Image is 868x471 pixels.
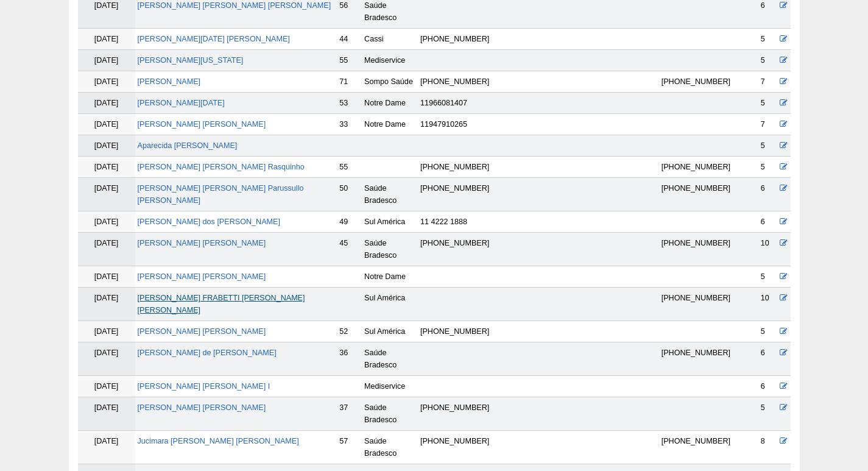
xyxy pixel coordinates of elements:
[78,93,135,114] td: [DATE]
[659,178,733,211] td: [PHONE_NUMBER]
[659,431,733,464] td: [PHONE_NUMBER]
[78,211,135,233] td: [DATE]
[418,397,492,431] td: [PHONE_NUMBER]
[337,233,362,266] td: 45
[337,29,362,50] td: 44
[362,178,418,211] td: Saúde Bradesco
[758,29,778,50] td: 5
[418,157,492,178] td: [PHONE_NUMBER]
[78,397,135,431] td: [DATE]
[138,349,277,357] a: [PERSON_NAME] de [PERSON_NAME]
[78,29,135,50] td: [DATE]
[78,157,135,178] td: [DATE]
[418,114,492,135] td: 11947910265
[138,163,305,171] a: [PERSON_NAME] [PERSON_NAME] Rasquinho
[337,50,362,71] td: 55
[337,342,362,376] td: 36
[418,233,492,266] td: [PHONE_NUMBER]
[362,288,418,321] td: Sul América
[78,431,135,464] td: [DATE]
[337,178,362,211] td: 50
[138,56,244,65] a: [PERSON_NAME][US_STATE]
[418,178,492,211] td: [PHONE_NUMBER]
[418,211,492,233] td: 11 4222 1888
[138,239,266,247] a: [PERSON_NAME] [PERSON_NAME]
[758,71,778,93] td: 7
[138,141,238,150] a: Aparecida [PERSON_NAME]
[138,184,304,205] a: [PERSON_NAME] [PERSON_NAME] Parussullo [PERSON_NAME]
[362,431,418,464] td: Saúde Bradesco
[337,93,362,114] td: 53
[659,157,733,178] td: [PHONE_NUMBER]
[758,211,778,233] td: 6
[78,50,135,71] td: [DATE]
[758,431,778,464] td: 8
[78,288,135,321] td: [DATE]
[138,437,299,445] a: Jucimara [PERSON_NAME] [PERSON_NAME]
[138,272,266,281] a: [PERSON_NAME] [PERSON_NAME]
[758,266,778,288] td: 5
[659,342,733,376] td: [PHONE_NUMBER]
[758,114,778,135] td: 7
[418,321,492,342] td: [PHONE_NUMBER]
[758,93,778,114] td: 5
[78,71,135,93] td: [DATE]
[758,397,778,431] td: 5
[418,431,492,464] td: [PHONE_NUMBER]
[758,288,778,321] td: 10
[362,29,418,50] td: Cassi
[362,376,418,397] td: Mediservice
[138,218,280,226] a: [PERSON_NAME] dos [PERSON_NAME]
[337,321,362,342] td: 52
[78,376,135,397] td: [DATE]
[138,1,331,10] a: [PERSON_NAME] [PERSON_NAME] [PERSON_NAME]
[138,99,225,107] a: [PERSON_NAME][DATE]
[337,114,362,135] td: 33
[362,71,418,93] td: Sompo Saúde
[758,342,778,376] td: 6
[418,93,492,114] td: 11966081407
[758,321,778,342] td: 5
[337,431,362,464] td: 57
[758,233,778,266] td: 10
[362,397,418,431] td: Saúde Bradesco
[758,178,778,211] td: 6
[418,71,492,93] td: [PHONE_NUMBER]
[78,342,135,376] td: [DATE]
[78,178,135,211] td: [DATE]
[138,294,305,314] a: [PERSON_NAME] FRABETTI [PERSON_NAME] [PERSON_NAME]
[362,114,418,135] td: Notre Dame
[78,135,135,157] td: [DATE]
[418,29,492,50] td: [PHONE_NUMBER]
[337,157,362,178] td: 55
[138,382,270,391] a: [PERSON_NAME] [PERSON_NAME] I
[78,233,135,266] td: [DATE]
[78,266,135,288] td: [DATE]
[362,50,418,71] td: Mediservice
[337,397,362,431] td: 37
[362,321,418,342] td: Sul América
[362,342,418,376] td: Saúde Bradesco
[758,135,778,157] td: 5
[659,71,733,93] td: [PHONE_NUMBER]
[758,376,778,397] td: 6
[138,77,201,86] a: [PERSON_NAME]
[78,114,135,135] td: [DATE]
[659,288,733,321] td: [PHONE_NUMBER]
[758,50,778,71] td: 5
[362,233,418,266] td: Saúde Bradesco
[138,120,266,129] a: [PERSON_NAME] [PERSON_NAME]
[78,321,135,342] td: [DATE]
[362,266,418,288] td: Notre Dame
[659,233,733,266] td: [PHONE_NUMBER]
[362,93,418,114] td: Notre Dame
[138,35,290,43] a: [PERSON_NAME][DATE] [PERSON_NAME]
[138,327,266,336] a: [PERSON_NAME] [PERSON_NAME]
[337,211,362,233] td: 49
[362,211,418,233] td: Sul América
[758,157,778,178] td: 5
[337,71,362,93] td: 71
[138,403,266,412] a: [PERSON_NAME] [PERSON_NAME]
